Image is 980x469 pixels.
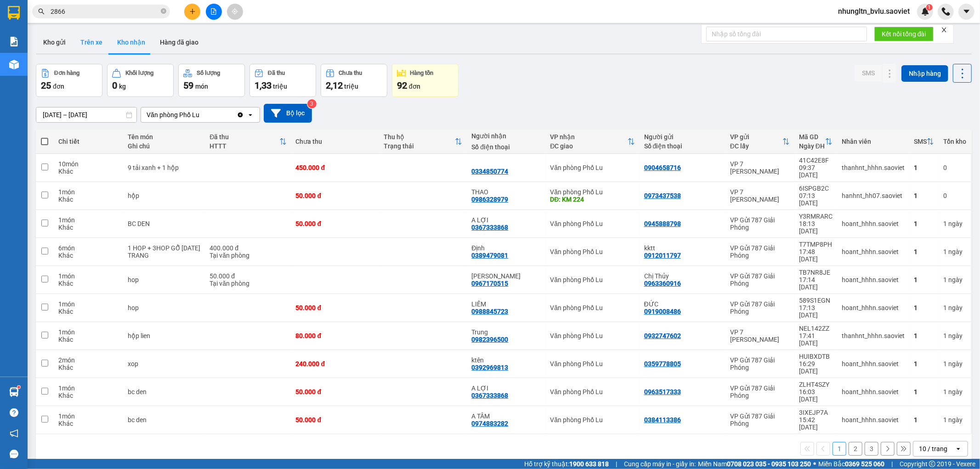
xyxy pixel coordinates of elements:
div: Ngày ĐH [799,142,825,150]
div: 9 tải xanh + 1 hộp [128,164,201,171]
div: Văn phòng Phố Lu [550,220,635,227]
div: 1 món [58,272,119,280]
div: Đã thu [210,133,279,141]
input: Selected Văn phòng Phố Lu. [200,110,201,119]
button: Kết nối tổng đài [874,27,934,41]
sup: 1 [926,4,933,11]
input: Tìm tên, số ĐT hoặc mã đơn [51,6,159,17]
button: Kho nhận [110,31,153,53]
span: triệu [344,83,358,90]
div: 1 HOP + 3HOP GỖ 2 BC TRANG [128,244,201,259]
span: | [891,459,893,469]
input: Nhập số tổng đài [706,27,867,41]
span: caret-down [963,7,971,16]
div: thanhnt_hhhn.saoviet [842,332,905,339]
div: Định [471,244,541,252]
div: VP gửi [730,133,782,141]
img: warehouse-icon [9,60,19,69]
button: SMS [855,65,882,81]
div: ĐỨC [644,300,721,308]
div: 80.000 đ [296,332,374,339]
div: NEL142ZZ [799,325,833,332]
div: Khác [58,196,119,203]
div: 0973437538 [644,192,681,199]
span: close-circle [161,7,166,16]
div: 1 [914,360,934,367]
div: Khối lượng [125,70,153,76]
div: 1 [943,360,966,367]
div: 1 [943,276,966,283]
div: 50.000 đ [296,388,374,396]
span: kg [119,83,126,90]
div: Chị Thanh [471,272,541,280]
div: hoant_hhhn.saoviet [842,248,905,255]
span: 1 [928,4,931,11]
div: 0384113386 [644,416,681,424]
div: hop [128,276,201,283]
div: Văn phòng Phố Lu [147,110,199,119]
div: Tại văn phòng [210,280,286,287]
th: Toggle SortBy [909,130,939,154]
span: Kết nối tổng đài [882,29,926,39]
span: ngày [948,220,963,227]
div: Khác [58,168,119,175]
div: hoant_hhhn.saoviet [842,360,905,367]
div: 1 [914,332,934,339]
div: Khác [58,280,119,287]
div: Văn phòng Phố Lu [550,164,635,171]
div: THAO [471,188,541,196]
div: 0 [943,164,966,171]
sup: 3 [307,99,317,108]
div: 1 [943,304,966,311]
div: 17:13 [DATE] [799,304,833,319]
svg: open [955,445,962,452]
div: Chi tiết [58,138,119,145]
span: ngày [948,332,963,339]
div: hộp lien [128,332,201,339]
div: 450.000 đ [296,164,374,171]
div: Văn phòng Phố Lu [550,388,635,396]
span: | [616,459,617,469]
span: close [941,27,947,33]
span: ⚪️ [813,462,816,466]
div: VP 7 [PERSON_NAME] [730,188,790,203]
span: ngày [948,304,963,311]
button: Đã thu1,33 triệu [249,64,316,97]
span: copyright [929,461,935,467]
div: 589S1EGN [799,297,833,304]
div: Y3RMRARC [799,213,833,220]
div: VP nhận [550,133,628,141]
div: hoant_hhhn.saoviet [842,416,905,424]
div: Chưa thu [296,138,374,145]
button: Bộ lọc [264,104,312,123]
div: 0 [943,192,966,199]
div: SMS [914,138,927,145]
button: plus [184,4,200,20]
div: 17:48 [DATE] [799,248,833,263]
span: question-circle [10,408,18,417]
div: 6ISPGB2C [799,185,833,192]
div: hoant_hhhn.saoviet [842,276,905,283]
div: 240.000 đ [296,360,374,367]
div: Khác [58,336,119,343]
div: 17:41 [DATE] [799,332,833,347]
div: Trung [471,328,541,336]
span: Cung cấp máy in - giấy in: [624,459,696,469]
div: Khác [58,420,119,427]
div: Khác [58,224,119,231]
span: file-add [210,8,217,15]
div: 1 [943,248,966,255]
span: message [10,450,18,458]
div: Số điện thoại [471,143,541,151]
span: nhungltn_bvlu.saoviet [831,6,917,17]
div: 0963517333 [644,388,681,396]
th: Toggle SortBy [379,130,467,154]
span: close-circle [161,8,166,14]
button: 3 [865,442,878,456]
div: VP 7 [PERSON_NAME] [730,160,790,175]
div: 50.000 đ [296,192,374,199]
button: Nhập hàng [901,65,948,82]
div: Khác [58,364,119,371]
svg: Clear value [237,111,244,119]
div: 0904658716 [644,164,681,171]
